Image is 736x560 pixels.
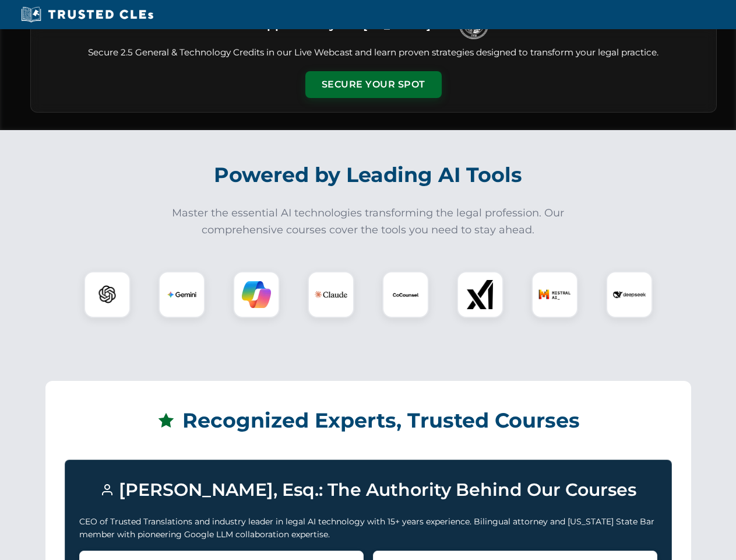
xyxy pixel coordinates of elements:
[308,271,354,318] div: Claude
[167,280,196,309] img: Gemini Logo
[382,271,429,318] div: CoCounsel
[606,271,653,318] div: DeepSeek
[164,205,572,239] p: Master the essential AI technologies transforming the legal profession. Our comprehensive courses...
[613,278,646,311] img: DeepSeek Logo
[45,46,702,60] p: Secure 2.5 General & Technology Credits in our Live Webcast and learn proven strategies designed ...
[84,271,131,318] div: ChatGPT
[466,280,495,309] img: xAI Logo
[65,400,672,441] h2: Recognized Experts, Trusted Courses
[79,515,657,541] p: CEO of Trusted Translations and industry leader in legal AI technology with 15+ years experience....
[45,155,691,195] h2: Powered by Leading AI Tools
[159,271,205,318] div: Gemini
[79,474,657,506] h3: [PERSON_NAME], Esq.: The Authority Behind Our Courses
[391,280,420,309] img: CoCounsel Logo
[233,271,280,318] div: Copilot
[315,278,347,311] img: Claude Logo
[457,271,503,318] div: xAI
[305,71,442,98] button: Secure Your Spot
[90,278,124,311] img: ChatGPT Logo
[538,278,571,311] img: Mistral AI Logo
[531,271,578,318] div: Mistral AI
[17,6,157,23] img: Trusted CLEs
[242,280,271,309] img: Copilot Logo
